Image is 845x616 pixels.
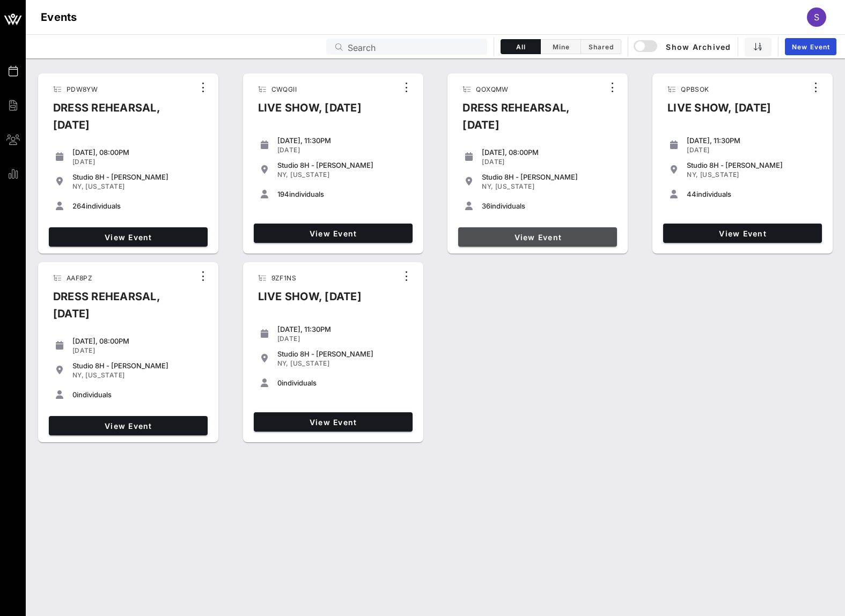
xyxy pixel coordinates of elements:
[67,274,92,282] span: AAF8PZ
[290,170,329,179] span: [US_STATE]
[482,148,613,157] div: [DATE], 08:00PM
[72,390,203,399] div: individuals
[254,412,413,432] a: View Event
[271,85,297,93] span: CWQGII
[53,421,203,431] span: View Event
[277,190,408,198] div: individuals
[72,346,203,355] div: [DATE]
[290,359,329,367] span: [US_STATE]
[277,378,282,387] span: 0
[659,99,780,125] div: LIVE SHOW, [DATE]
[249,99,370,125] div: LIVE SHOW, [DATE]
[482,158,613,166] div: [DATE]
[541,39,581,54] button: Mine
[663,224,822,243] a: View Event
[581,39,621,54] button: Shared
[814,12,819,23] span: S
[45,99,194,142] div: DRESS REHEARSAL, [DATE]
[258,229,408,238] span: View Event
[277,335,408,343] div: [DATE]
[687,170,698,179] span: NY,
[271,274,296,282] span: 9ZF1NS
[277,359,289,367] span: NY,
[277,136,408,145] div: [DATE], 11:30PM
[277,170,289,179] span: NY,
[791,43,830,51] span: New Event
[807,8,826,27] div: S
[277,146,408,154] div: [DATE]
[458,227,617,247] a: View Event
[72,361,203,370] div: Studio 8H - [PERSON_NAME]
[687,146,818,154] div: [DATE]
[277,161,408,169] div: Studio 8H - [PERSON_NAME]
[700,170,739,179] span: [US_STATE]
[687,136,818,145] div: [DATE], 11:30PM
[277,378,408,387] div: individuals
[72,337,203,345] div: [DATE], 08:00PM
[72,371,84,379] span: NY,
[462,233,613,242] span: View Event
[72,202,86,210] span: 264
[482,173,613,181] div: Studio 8H - [PERSON_NAME]
[635,40,731,53] span: Show Archived
[681,85,709,93] span: QPBSOK
[476,85,508,93] span: QOXQMW
[72,173,203,181] div: Studio 8H - [PERSON_NAME]
[49,416,208,435] a: View Event
[277,190,289,198] span: 194
[501,39,541,54] button: All
[587,43,614,51] span: Shared
[53,233,203,242] span: View Event
[72,182,84,190] span: NY,
[72,148,203,157] div: [DATE], 08:00PM
[508,43,534,51] span: All
[85,371,124,379] span: [US_STATE]
[687,190,696,198] span: 44
[482,202,613,210] div: individuals
[67,85,98,93] span: PDW8YW
[72,202,203,210] div: individuals
[454,99,604,142] div: DRESS REHEARSAL, [DATE]
[482,182,493,190] span: NY,
[277,350,408,358] div: Studio 8H - [PERSON_NAME]
[687,161,818,169] div: Studio 8H - [PERSON_NAME]
[258,418,408,427] span: View Event
[635,37,731,56] button: Show Archived
[687,190,818,198] div: individuals
[482,202,490,210] span: 36
[254,224,413,243] a: View Event
[667,229,818,238] span: View Event
[277,325,408,333] div: [DATE], 11:30PM
[45,288,194,331] div: DRESS REHEARSAL, [DATE]
[72,158,203,166] div: [DATE]
[85,182,124,190] span: [US_STATE]
[495,182,534,190] span: [US_STATE]
[72,390,77,399] span: 0
[249,288,370,314] div: LIVE SHOW, [DATE]
[41,9,77,26] h1: Events
[49,227,208,247] a: View Event
[785,38,836,55] a: New Event
[547,43,574,51] span: Mine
